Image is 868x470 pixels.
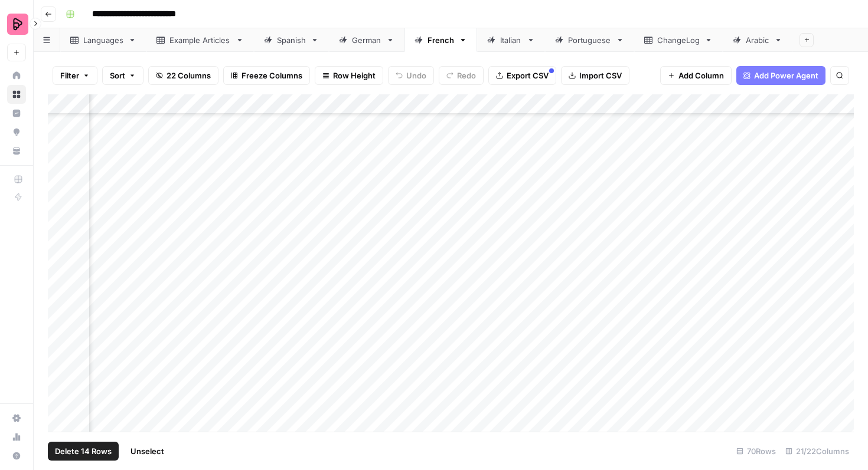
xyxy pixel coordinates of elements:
[352,34,381,46] div: German
[7,446,26,465] button: Help + Support
[7,123,26,142] a: Opportunities
[130,445,164,457] span: Unselect
[634,28,723,52] a: ChangeLog
[48,442,119,461] button: Delete 14 Rows
[754,70,818,81] span: Add Power Agent
[404,28,477,52] a: French
[507,70,549,81] span: Export CSV
[561,66,629,85] button: Import CSV
[329,28,404,52] a: German
[7,66,26,85] a: Home
[660,66,732,85] button: Add Column
[60,28,146,52] a: Languages
[7,104,26,123] a: Insights
[254,28,329,52] a: Spanish
[723,28,792,52] a: Arabic
[657,34,700,46] div: ChangeLog
[242,70,302,81] span: Freeze Columns
[439,66,484,85] button: Redo
[7,142,26,160] a: Your Data
[500,34,522,46] div: Italian
[146,28,254,52] a: Example Articles
[223,66,310,85] button: Freeze Columns
[110,70,125,81] span: Sort
[277,34,306,46] div: Spanish
[428,34,454,46] div: French
[315,66,383,85] button: Row Height
[123,442,171,461] button: Unselect
[746,34,769,46] div: Arabic
[568,34,611,46] div: Portuguese
[732,442,781,461] div: 70 Rows
[7,409,26,428] a: Settings
[388,66,434,85] button: Undo
[7,9,26,39] button: Workspace: Preply
[169,34,231,46] div: Example Articles
[60,70,79,81] span: Filter
[736,66,825,85] button: Add Power Agent
[457,70,476,81] span: Redo
[781,442,854,461] div: 21/22 Columns
[406,70,426,81] span: Undo
[55,445,112,457] span: Delete 14 Rows
[7,428,26,446] a: Usage
[477,28,545,52] a: Italian
[545,28,634,52] a: Portuguese
[53,66,97,85] button: Filter
[488,66,556,85] button: Export CSV
[148,66,218,85] button: 22 Columns
[333,70,376,81] span: Row Height
[579,70,622,81] span: Import CSV
[83,34,123,46] div: Languages
[678,70,724,81] span: Add Column
[7,14,28,35] img: Preply Logo
[167,70,211,81] span: 22 Columns
[102,66,143,85] button: Sort
[7,85,26,104] a: Browse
